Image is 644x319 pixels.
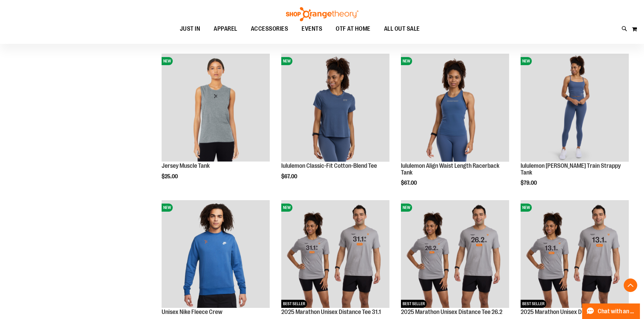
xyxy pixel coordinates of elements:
a: lululemon Classic-Fit Cotton-Blend TeeNEW [281,54,389,163]
a: Unisex Nike Fleece CrewNEW [162,200,270,309]
a: 2025 Marathon Unisex Distance Tee 26.2NEWBEST SELLER [401,200,509,309]
span: ACCESSORIES [251,21,288,36]
span: NEW [521,204,532,212]
div: product [398,50,512,203]
a: lululemon Align Waist Length Racerback TankNEW [401,54,509,163]
img: 2025 Marathon Unisex Distance Tee 13.1 [521,200,629,308]
a: 2025 Marathon Unisex Distance Tee 26.2 [401,309,502,315]
span: $79.00 [521,180,538,186]
a: 2025 Marathon Unisex Distance Tee 13.1NEWBEST SELLER [521,200,629,309]
a: 2025 Marathon Unisex Distance Tee 13.1 [521,309,620,315]
span: NEW [401,57,412,65]
span: NEW [281,204,292,212]
button: Back To Top [624,278,637,292]
a: lululemon Classic-Fit Cotton-Blend Tee [281,162,377,169]
a: lululemon [PERSON_NAME] Train Strappy Tank [521,162,621,176]
span: BEST SELLER [401,300,427,308]
img: lululemon Wunder Train Strappy Tank [521,54,629,162]
span: EVENTS [302,21,322,36]
img: 2025 Marathon Unisex Distance Tee 26.2 [401,200,509,308]
a: Jersey Muscle Tank [162,162,210,169]
span: NEW [162,204,173,212]
span: BEST SELLER [521,300,546,308]
span: ALL OUT SALE [384,21,420,36]
a: lululemon Align Waist Length Racerback Tank [401,162,499,176]
span: $67.00 [281,174,298,180]
span: BEST SELLER [281,300,307,308]
div: product [517,50,632,203]
span: NEW [162,57,173,65]
a: lululemon Wunder Train Strappy TankNEW [521,54,629,163]
span: JUST IN [180,21,200,36]
a: 2025 Marathon Unisex Distance Tee 31.1 [281,309,381,315]
div: product [278,50,393,197]
img: lululemon Align Waist Length Racerback Tank [401,54,509,162]
img: Shop Orangetheory [285,7,359,21]
img: lululemon Classic-Fit Cotton-Blend Tee [281,54,389,162]
span: NEW [521,57,532,65]
a: Jersey Muscle TankNEW [162,54,270,163]
div: product [158,50,273,197]
span: NEW [281,57,292,65]
span: $67.00 [401,180,418,186]
span: APPAREL [214,21,237,36]
span: NEW [401,204,412,212]
button: Chat with an Expert [582,303,640,319]
span: Chat with an Expert [598,308,636,315]
img: 2025 Marathon Unisex Distance Tee 31.1 [281,200,389,308]
a: 2025 Marathon Unisex Distance Tee 31.1NEWBEST SELLER [281,200,389,309]
a: Unisex Nike Fleece Crew [162,309,222,315]
img: Jersey Muscle Tank [162,54,270,162]
span: OTF AT HOME [336,21,371,36]
img: Unisex Nike Fleece Crew [162,200,270,308]
span: $25.00 [162,174,179,180]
